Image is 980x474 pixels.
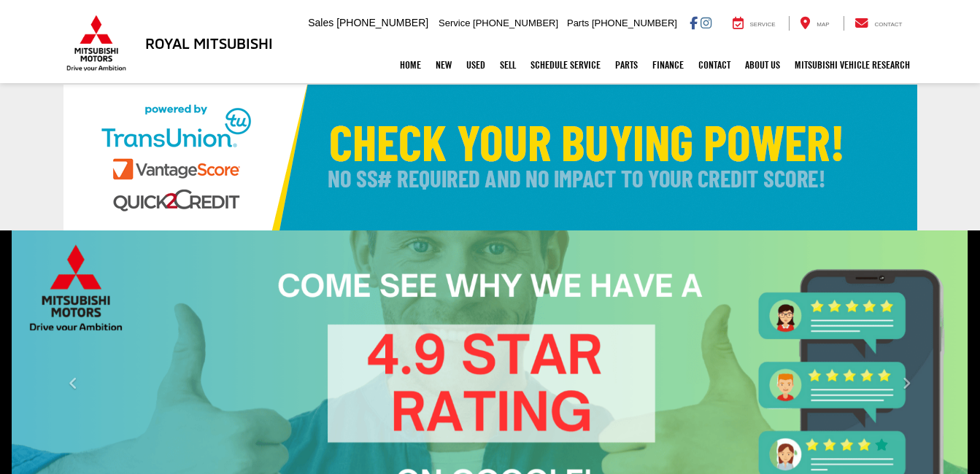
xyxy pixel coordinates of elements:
[738,47,787,83] a: About Us
[691,47,738,83] a: Contact
[63,15,129,71] img: Mitsubishi
[523,47,608,83] a: Schedule Service: Opens in a new tab
[145,35,273,51] h3: Royal Mitsubishi
[336,17,428,28] span: [PHONE_NUMBER]
[645,47,691,83] a: Finance
[789,16,840,31] a: Map
[567,18,589,28] span: Parts
[844,16,914,31] a: Contact
[750,21,776,28] span: Service
[393,47,428,83] a: Home
[817,21,829,28] span: Map
[428,47,459,83] a: New
[874,21,902,28] span: Contact
[690,17,698,28] a: Facebook: Click to visit our Facebook page
[473,18,558,28] span: [PHONE_NUMBER]
[308,17,333,28] span: Sales
[787,47,917,83] a: Mitsubishi Vehicle Research
[459,47,493,83] a: Used
[722,16,787,31] a: Service
[63,85,917,230] img: Check Your Buying Power
[701,17,711,28] a: Instagram: Click to visit our Instagram page
[439,18,470,28] span: Service
[493,47,523,83] a: Sell
[592,18,677,28] span: [PHONE_NUMBER]
[608,47,645,83] a: Parts: Opens in a new tab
